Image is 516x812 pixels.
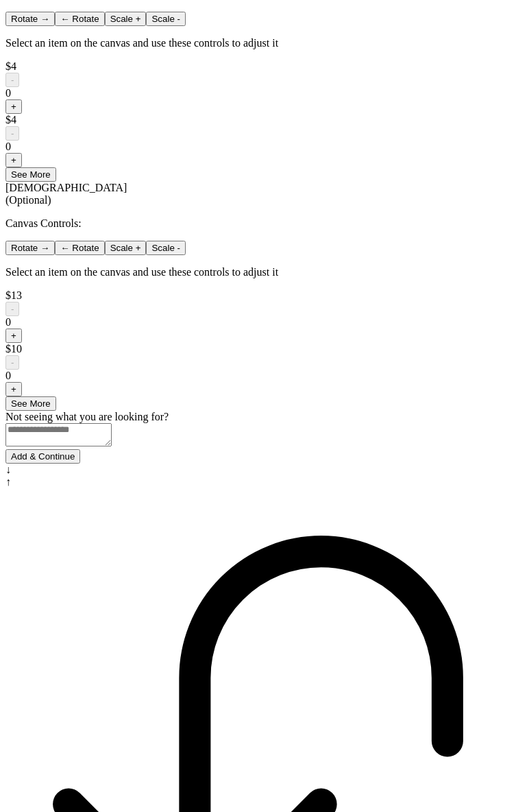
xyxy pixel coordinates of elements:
div: (Optional) [5,194,511,206]
button: - [5,302,19,316]
span: ↑ [5,476,11,488]
div: $10 [5,343,511,355]
div: 0 [5,316,511,329]
button: Scale - [146,241,185,255]
div: $4 [5,60,511,73]
button: + [5,99,22,114]
div: 0 [5,141,511,153]
button: Add & Continue [5,449,80,464]
p: Select an item on the canvas and use these controls to adjust it [5,37,511,49]
button: Rotate → [5,12,55,26]
div: $13 [5,289,511,302]
button: Scale + [105,12,147,26]
div: 0 [5,87,511,99]
p: Select an item on the canvas and use these controls to adjust it [5,266,511,278]
button: + [5,329,22,343]
span: ↓ [5,464,11,475]
button: Rotate → [5,241,55,255]
button: Scale + [105,241,147,255]
div: $4 [5,114,511,126]
button: - [5,355,19,370]
button: See More [5,167,56,182]
button: - [5,73,19,87]
button: Scale - [146,12,185,26]
button: + [5,382,22,396]
button: + [5,153,22,167]
div: Not seeing what you are looking for? [5,411,511,423]
p: Canvas Controls: [5,217,511,230]
div: 0 [5,370,511,382]
button: - [5,126,19,141]
div: [DEMOGRAPHIC_DATA] [5,182,511,206]
button: ← Rotate [55,12,104,26]
button: See More [5,396,56,411]
button: ← Rotate [55,241,104,255]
